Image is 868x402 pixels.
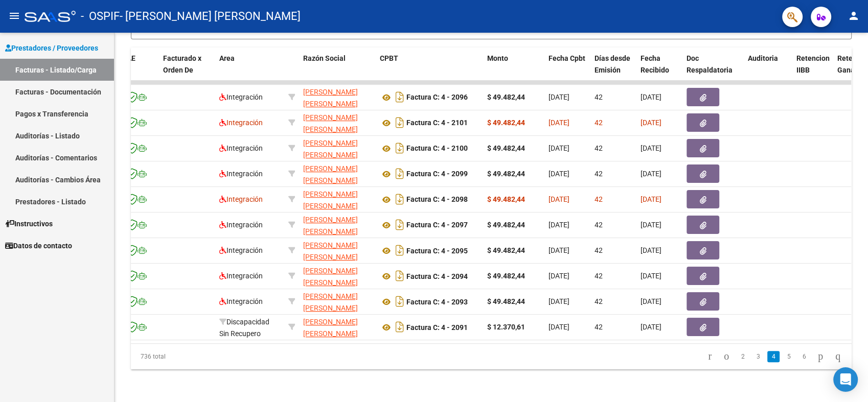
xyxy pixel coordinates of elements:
div: Open Intercom Messenger [833,367,858,392]
div: 27304556590 [303,188,372,210]
datatable-header-cell: CAE [118,48,159,92]
span: Integración [219,297,263,305]
span: [PERSON_NAME] [PERSON_NAME] [303,139,358,159]
span: [PERSON_NAME] [PERSON_NAME] [303,241,358,261]
i: Descargar documento [393,268,406,284]
span: 42 [595,297,603,305]
datatable-header-cell: Monto [483,48,544,92]
i: Descargar documento [393,242,406,258]
datatable-header-cell: Facturado x Orden De [159,48,215,92]
div: 736 total [131,344,273,369]
span: Integración [219,93,263,101]
strong: $ 12.370,61 [487,323,525,331]
strong: Factura C: 4 - 2095 [406,247,468,255]
i: Descargar documento [393,114,406,131]
span: [PERSON_NAME] [PERSON_NAME] [303,267,358,287]
span: [DATE] [641,170,661,178]
i: Descargar documento [393,293,406,310]
span: CPBT [380,54,398,62]
strong: Factura C: 4 - 2091 [406,323,468,332]
span: [DATE] [641,119,661,127]
span: Facturado x Orden De [163,54,201,74]
span: [DATE] [549,144,569,152]
span: Integración [219,246,263,254]
div: 27304556590 [303,265,372,287]
a: go to first page [703,351,716,362]
span: Integración [219,221,263,229]
strong: $ 49.482,44 [487,144,525,152]
span: [DATE] [549,297,569,305]
span: Fecha Cpbt [549,54,585,62]
span: - [PERSON_NAME] [PERSON_NAME] [120,5,301,28]
span: Area [219,54,235,62]
datatable-header-cell: Auditoria [744,48,792,92]
span: Doc Respaldatoria [687,54,733,74]
strong: $ 49.482,44 [487,119,525,127]
span: Integración [219,272,263,280]
li: page 4 [766,348,781,365]
span: [PERSON_NAME] [PERSON_NAME] [303,88,358,108]
span: [PERSON_NAME] [PERSON_NAME] [303,113,358,133]
span: - OSPIF [81,5,120,28]
span: [PERSON_NAME] [PERSON_NAME] [303,164,358,184]
span: Auditoria [748,54,778,62]
span: [PERSON_NAME] [PERSON_NAME] [303,216,358,235]
strong: $ 49.482,44 [487,93,525,101]
div: 27304556590 [303,86,372,108]
strong: $ 49.482,44 [487,221,525,229]
span: [DATE] [641,93,661,101]
a: 2 [737,351,749,362]
datatable-header-cell: Fecha Recibido [636,48,682,92]
span: 42 [595,323,603,331]
span: 42 [595,119,603,127]
a: go to last page [831,351,845,362]
span: Datos de contacto [5,240,72,251]
div: 27304556590 [303,240,372,261]
span: Discapacidad Sin Recupero [219,318,269,338]
span: 42 [595,144,603,152]
span: Integración [219,144,263,152]
li: page 5 [781,348,796,365]
strong: Factura C: 4 - 2096 [406,93,468,102]
span: [DATE] [641,144,661,152]
span: [DATE] [641,246,661,254]
span: 42 [595,221,603,229]
strong: Factura C: 4 - 2097 [406,221,468,229]
strong: Factura C: 4 - 2099 [406,170,468,178]
div: 27304556590 [303,316,372,338]
i: Descargar documento [393,89,406,105]
div: 27304556590 [303,291,372,312]
div: 27304556590 [303,163,372,184]
strong: Factura C: 4 - 2098 [406,196,468,204]
span: 42 [595,170,603,178]
span: 42 [595,93,603,101]
strong: $ 49.482,44 [487,195,525,203]
span: [DATE] [549,119,569,127]
a: 4 [767,351,780,362]
datatable-header-cell: Días desde Emisión [590,48,636,92]
span: Integración [219,170,263,178]
span: Prestadores / Proveedores [5,42,98,54]
strong: $ 49.482,44 [487,170,525,178]
mat-icon: person [848,10,860,22]
strong: $ 49.482,44 [487,297,525,305]
span: Razón Social [303,54,346,62]
div: 27304556590 [303,214,372,235]
strong: $ 49.482,44 [487,246,525,254]
span: Integración [219,195,263,203]
span: [DATE] [641,195,661,203]
span: 42 [595,246,603,254]
span: Días desde Emisión [595,54,630,74]
span: [DATE] [549,195,569,203]
span: 42 [595,195,603,203]
datatable-header-cell: CPBT [376,48,483,92]
datatable-header-cell: Razón Social [299,48,376,92]
datatable-header-cell: Doc Respaldatoria [682,48,744,92]
span: [PERSON_NAME] [PERSON_NAME] [303,190,358,210]
span: Integración [219,119,263,127]
div: 27304556590 [303,112,372,133]
datatable-header-cell: Retencion IIBB [792,48,833,92]
span: [DATE] [549,93,569,101]
i: Descargar documento [393,140,406,156]
li: page 2 [735,348,750,365]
